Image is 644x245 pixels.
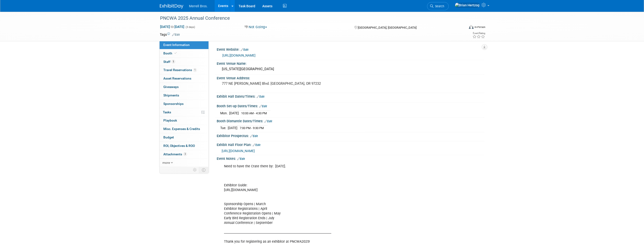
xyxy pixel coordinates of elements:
[189,4,208,8] span: Merrell Bros.
[257,95,264,98] a: Edit
[217,46,484,52] div: Event Website:
[174,52,177,54] i: Booth reservation complete
[217,103,484,109] div: Booth Set-up Dates/Times:
[170,25,174,29] span: to
[243,25,269,30] button: Not Going
[162,161,170,165] span: more
[433,4,444,8] span: Search
[160,133,208,142] a: Budget
[163,51,178,55] span: Booth
[259,105,267,108] a: Edit
[474,25,485,29] div: In-Person
[229,111,239,115] td: [DATE]
[160,49,208,57] a: Booth
[163,102,184,106] span: Sponsorships
[163,93,179,97] span: Shipments
[163,77,191,80] span: Asset Reservations
[160,58,208,66] a: Staff5
[160,100,208,108] a: Sponsorships
[193,68,197,72] span: 1
[160,150,208,158] a: Attachments3
[172,33,180,36] a: Edit
[160,41,208,49] a: Event Information
[160,4,183,9] img: ExhibitDay
[469,25,474,29] img: Format-Inperson.png
[358,26,416,29] span: [GEOGRAPHIC_DATA], [GEOGRAPHIC_DATA]
[163,43,190,47] span: Event Information
[222,81,323,86] pre: 777 NE [PERSON_NAME] Blvd. [GEOGRAPHIC_DATA], OR 97232
[163,127,200,131] span: Misc. Expenses & Credits
[253,143,260,147] a: Edit
[172,60,175,63] span: 5
[241,111,267,115] span: 10:00 AM - 4:30 PM
[455,3,480,8] img: Brian Hertzog
[220,126,228,130] td: Tue.
[160,74,208,83] a: Asset Reservations
[220,111,229,115] td: Mon.
[160,91,208,100] a: Shipments
[160,32,180,37] td: Tags
[222,54,255,57] a: [URL][DOMAIN_NAME]
[228,126,237,130] td: [DATE]
[427,2,449,10] a: Search
[160,66,208,74] a: Travel Reservations1
[163,119,177,122] span: Playbook
[217,132,484,138] div: Exhibitor Prospectus:
[472,32,485,34] div: Event Rating
[160,108,208,116] a: Tasks
[220,65,481,73] div: [US_STATE][GEOGRAPHIC_DATA]
[160,125,208,133] a: Misc. Expenses & Credits
[264,120,272,123] a: Edit
[163,144,195,148] span: ROI, Objectives & ROO
[163,110,171,114] span: Tasks
[160,159,208,167] a: more
[217,141,484,147] div: Exhibit Hall Floor Plan:
[160,25,185,29] span: [DATE] [DATE]
[217,93,484,99] div: Exhibit Hall Dates/Times:
[240,126,264,130] span: 7:00 PM - 9:30 PM
[199,167,209,173] td: Toggle Event Tabs
[163,60,175,64] span: Staff
[250,134,258,138] a: Edit
[163,135,174,139] span: Budget
[217,155,484,161] div: Event Notes:
[160,83,208,91] a: Giveaways
[222,149,255,153] a: [URL][DOMAIN_NAME]
[163,68,197,72] span: Travel Reservations
[183,152,187,156] span: 3
[160,116,208,125] a: Playbook
[217,118,484,124] div: Booth Dismantle Dates/Times:
[217,60,484,66] div: Event Venue Name:
[191,167,199,173] td: Personalize Event Tab Strip
[163,85,179,89] span: Giveaways
[241,48,248,51] a: Edit
[163,152,187,156] span: Attachments
[437,24,485,31] div: Event Format
[158,14,458,23] div: PNCWA 2025 Annual Conference
[237,157,245,161] a: Edit
[185,26,195,29] span: (3 days)
[160,142,208,150] a: ROI, Objectives & ROO
[217,75,484,80] div: Event Venue Address:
